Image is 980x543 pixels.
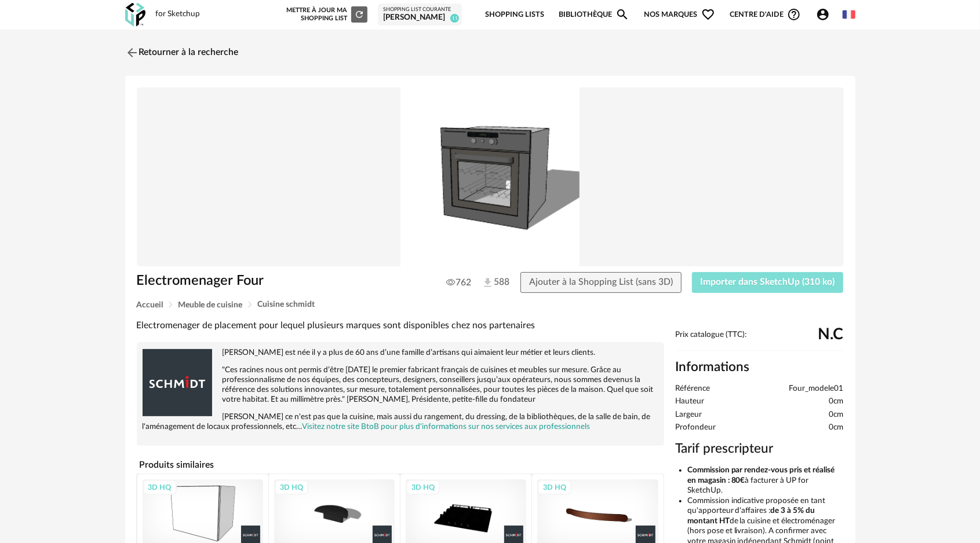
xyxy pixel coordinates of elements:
[676,384,711,394] span: Référence
[676,441,844,457] h3: Tarif prescripteur
[644,1,715,28] span: Nos marques
[816,8,830,21] span: Account Circle icon
[137,87,844,267] img: Product pack shot
[615,8,629,21] span: Magnify icon
[137,301,163,309] span: Accueil
[676,330,844,351] div: Prix catalogue (TTC):
[816,8,835,21] span: Account Circle icon
[125,3,145,27] img: OXP
[692,272,844,293] button: Importer dans SketchUp (310 ko)
[829,410,844,420] span: 0cm
[538,480,571,495] div: 3D HQ
[789,384,844,394] span: Four_modele01
[143,348,212,417] img: brand logo
[559,1,629,28] a: BibliothèqueMagnify icon
[156,9,201,20] div: for Sketchup
[383,13,457,23] div: [PERSON_NAME]
[676,359,844,376] h2: Informations
[143,480,177,495] div: 3D HQ
[137,300,844,309] div: Breadcrumb
[482,277,494,289] img: Téléchargements
[787,8,801,21] span: Help Circle Outline icon
[687,507,815,525] b: de 3 à 5% du montant HT
[143,412,658,432] p: [PERSON_NAME] ce n'est pas que la cuisine, mais aussi du rangement, du dressing, de la bibliothèq...
[275,480,308,495] div: 3D HQ
[701,277,835,287] span: Importer dans SketchUp (310 ko)
[137,272,425,290] h1: Electromenager Four
[354,11,365,17] span: Refresh icon
[284,6,367,23] div: Mettre à jour ma Shopping List
[485,1,544,28] a: Shopping Lists
[529,277,673,287] span: Ajouter à la Shopping List (sans 3D)
[258,300,315,309] span: Cuisine schmidt
[676,410,702,420] span: Largeur
[520,272,682,293] button: Ajouter à la Shopping List (sans 3D)
[730,8,801,21] span: Centre d'aideHelp Circle Outline icon
[303,423,591,431] a: Visitez notre site BtoB pour plus d'informations sur nos services aux professionnels
[383,6,457,23] a: Shopping List courante [PERSON_NAME] 11
[687,466,835,485] b: Commission par rendez-vous pris et réalisé en magasin : 80€
[843,8,855,21] img: fr
[818,330,844,339] span: N.C
[125,40,239,65] a: Retourner à la recherche
[137,456,664,474] h4: Produits similaires
[143,365,658,405] p: "Ces racines nous ont permis d’être [DATE] le premier fabricant français de cuisines et meubles s...
[137,320,664,332] div: Electromenager de placement pour lequel plusieurs marques sont disponibles chez nos partenaires
[406,480,440,495] div: 3D HQ
[676,397,705,407] span: Hauteur
[143,348,658,358] p: [PERSON_NAME] est née il y a plus de 60 ans d’une famille d’artisans qui aimaient leur métier et ...
[482,276,499,289] span: 588
[446,277,471,288] span: 762
[829,423,844,433] span: 0cm
[383,6,457,13] div: Shopping List courante
[676,423,716,433] span: Profondeur
[701,8,715,21] span: Heart Outline icon
[829,397,844,407] span: 0cm
[178,301,243,309] span: Meuble de cuisine
[687,465,844,496] li: à facturer à UP for SketchUp.
[450,14,459,23] span: 11
[125,46,139,60] img: svg+xml;base64,PHN2ZyB3aWR0aD0iMjQiIGhlaWdodD0iMjQiIHZpZXdCb3g9IjAgMCAyNCAyNCIgZmlsbD0ibm9uZSIgeG...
